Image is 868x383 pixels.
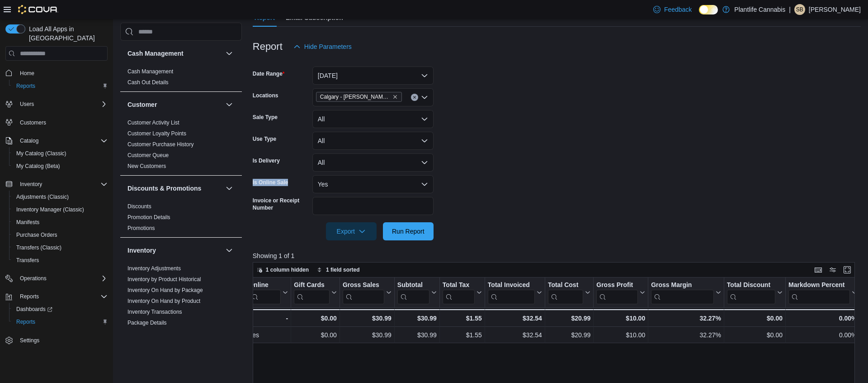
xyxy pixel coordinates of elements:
[224,183,235,194] button: Discounts & Promotions
[331,222,371,240] span: Export
[651,281,714,304] div: Gross Margin
[127,276,201,283] span: Inventory by Product Historical
[224,99,235,110] button: Customer
[16,135,108,146] span: Catalog
[16,219,39,226] span: Manifests
[343,313,392,324] div: $30.99
[397,281,437,304] button: Subtotal
[397,281,429,304] div: Subtotal
[443,281,475,290] div: Total Tax
[2,272,111,285] button: Operations
[650,0,695,19] a: Feedback
[16,273,50,284] button: Operations
[16,257,39,264] span: Transfers
[343,330,392,340] div: $30.99
[127,203,151,210] span: Discounts
[253,264,312,275] button: 1 column hidden
[421,94,428,101] button: Open list of options
[813,264,824,275] button: Keyboard shortcuts
[16,179,108,190] span: Inventory
[16,117,108,128] span: Customers
[9,254,111,267] button: Transfers
[127,184,222,193] button: Discounts & Promotions
[16,206,84,213] span: Inventory Manager (Classic)
[127,120,179,126] a: Customer Activity List
[127,152,169,158] a: Customer Queue
[13,191,108,202] span: Adjustments (Classic)
[294,281,337,304] button: Gift Cards
[16,335,43,346] a: Settings
[294,313,337,324] div: $0.00
[443,313,482,324] div: $1.55
[488,281,542,304] button: Total Invoiced
[127,130,186,137] a: Customer Loyalty Points
[127,119,179,126] span: Customer Activity List
[127,265,181,272] span: Inventory Adjustments
[13,161,108,172] span: My Catalog (Beta)
[249,313,288,324] div: -
[120,201,242,237] div: Discounts & Promotions
[16,318,35,326] span: Reports
[294,330,337,340] div: $0.00
[727,281,775,304] div: Total Discount
[548,281,590,304] button: Total Cost
[312,67,434,85] button: [DATE]
[127,319,167,326] span: Package Details
[727,281,775,290] div: Total Discount
[13,255,42,266] a: Transfers
[127,287,203,294] span: Inventory On Hand by Package
[796,4,803,15] span: SB
[727,330,783,340] div: $0.00
[734,4,785,15] p: Plantlife Cannabis
[127,309,182,315] a: Inventory Transactions
[127,141,194,148] span: Customer Purchase History
[13,304,56,315] a: Dashboards
[127,246,222,255] button: Inventory
[127,100,157,109] h3: Customer
[18,5,58,14] img: Cova
[253,70,285,77] label: Date Range
[548,281,583,290] div: Total Cost
[794,4,805,15] div: Samantha Berting
[224,48,235,59] button: Cash Management
[313,264,363,275] button: 1 field sorted
[127,214,170,220] a: Promotion Details
[16,99,38,110] button: Users
[9,303,111,316] a: Dashboards
[788,281,849,290] div: Markdown Percent
[596,313,645,324] div: $10.00
[13,316,39,327] a: Reports
[548,281,583,304] div: Total Cost
[16,67,108,78] span: Home
[127,163,166,170] span: New Customers
[392,94,398,100] button: Remove Calgary - Shepard Regional from selection in this group
[596,330,645,340] div: $10.00
[312,110,434,128] button: All
[253,157,280,164] label: Is Delivery
[13,81,39,91] a: Reports
[9,316,111,328] button: Reports
[699,14,699,15] span: Dark Mode
[788,330,857,340] div: 0.00%
[127,49,184,58] h3: Cash Management
[13,304,108,315] span: Dashboards
[788,313,857,324] div: 0.00%
[20,70,34,77] span: Home
[16,135,42,146] button: Catalog
[13,204,88,215] a: Inventory Manager (Classic)
[127,100,222,109] button: Customer
[290,38,355,56] button: Hide Parameters
[253,251,861,260] p: Showing 1 of 1
[13,242,65,253] a: Transfers (Classic)
[13,217,108,228] span: Manifests
[120,117,242,175] div: Customer
[343,281,392,304] button: Gross Sales
[16,68,38,79] a: Home
[127,297,200,305] span: Inventory On Hand by Product
[488,313,542,324] div: $32.54
[392,227,425,236] span: Run Report
[383,222,434,240] button: Run Report
[326,266,360,273] span: 1 field sorted
[488,281,535,290] div: Total Invoiced
[253,179,288,186] label: Is Online Sale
